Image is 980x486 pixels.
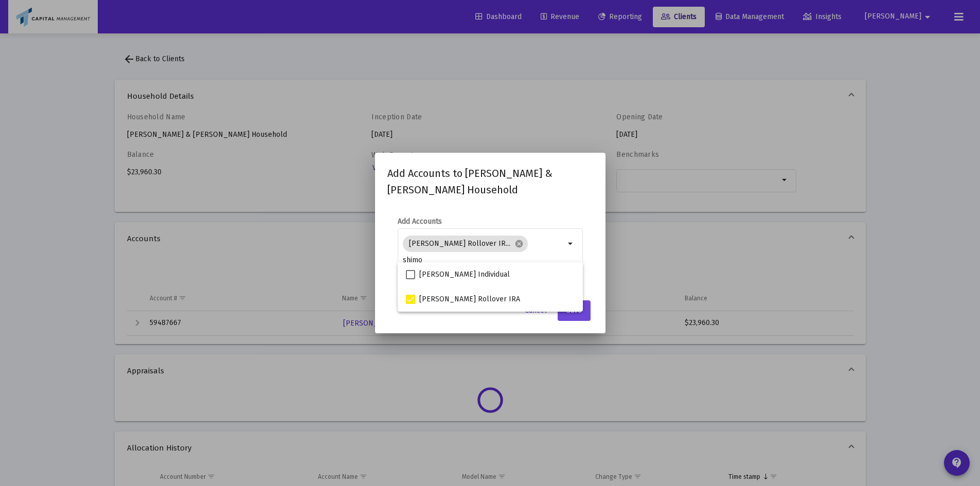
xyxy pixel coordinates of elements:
[403,256,565,264] input: Select accounts
[387,165,593,198] h2: Add Accounts to [PERSON_NAME] & [PERSON_NAME] Household
[565,238,577,250] mat-icon: arrow_drop_down
[419,293,520,305] span: [PERSON_NAME] Rollover IRA
[403,236,528,252] mat-chip: [PERSON_NAME] Rollover IR...
[403,233,565,266] mat-chip-list: Selection
[419,268,510,281] span: [PERSON_NAME] Individual
[398,217,442,226] label: Add Accounts
[514,239,524,248] mat-icon: cancel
